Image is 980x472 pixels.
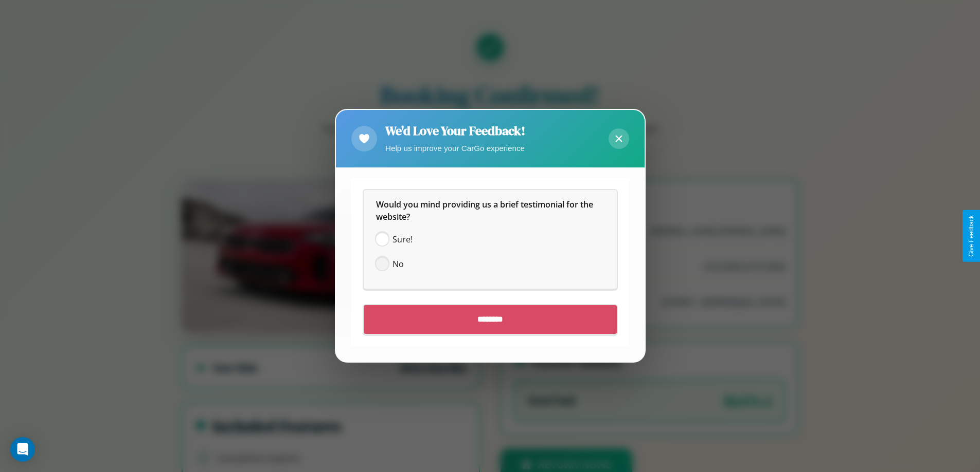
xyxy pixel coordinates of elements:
[10,437,35,462] div: Open Intercom Messenger
[385,122,525,139] h2: We'd Love Your Feedback!
[393,258,404,271] span: No
[385,141,525,155] p: Help us improve your CarGo experience
[968,215,975,257] div: Give Feedback
[393,234,413,246] span: Sure!
[376,199,595,223] span: Would you mind providing us a brief testimonial for the website?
